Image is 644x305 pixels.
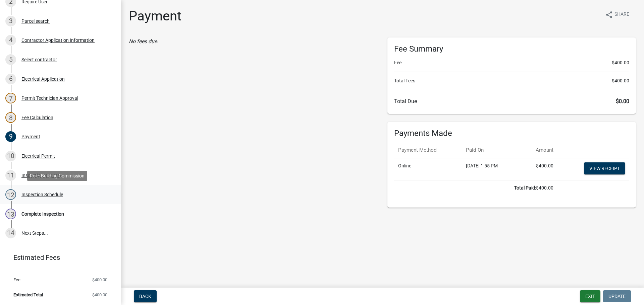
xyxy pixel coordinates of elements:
[13,278,20,282] span: Fee
[616,98,629,104] span: $0.00
[580,290,600,302] button: Exit
[21,173,61,178] div: Inspection Request
[5,251,110,264] a: Estimated Fees
[608,294,626,299] span: Update
[394,44,629,54] h6: Fee Summary
[394,180,557,196] td: $400.00
[394,77,629,84] li: Total Fees
[21,115,53,120] div: Fee Calculation
[5,112,16,123] div: 8
[612,77,629,84] span: $400.00
[5,228,16,238] div: 14
[5,151,16,161] div: 10
[5,93,16,103] div: 7
[394,142,462,158] th: Payment Method
[5,189,16,200] div: 12
[394,158,462,180] td: Online
[27,171,87,181] div: Role: Building Commission
[92,293,107,297] span: $400.00
[5,16,16,26] div: 3
[139,294,151,299] span: Back
[5,170,16,181] div: 11
[584,162,625,174] a: View receipt
[21,134,40,139] div: Payment
[21,96,78,100] div: Permit Technician Approval
[394,98,629,104] h6: Total Due
[462,142,520,158] th: Paid On
[514,185,536,190] b: Total Paid:
[21,154,55,158] div: Electrical Permit
[21,19,50,23] div: Parcel search
[462,158,520,180] td: [DATE] 1:55 PM
[13,293,43,297] span: Estimated Total
[520,142,557,158] th: Amount
[600,8,635,21] button: shareShare
[394,59,629,66] li: Fee
[394,129,629,138] h6: Payments Made
[614,11,629,19] span: Share
[5,131,16,142] div: 9
[21,38,95,43] div: Contractor Application Information
[134,290,157,302] button: Back
[129,38,158,45] i: No fees due.
[603,290,631,302] button: Update
[21,77,65,81] div: Electrical Application
[605,11,613,19] i: share
[21,212,64,216] div: Complete Inspection
[129,8,181,24] h1: Payment
[612,59,629,66] span: $400.00
[5,209,16,219] div: 13
[21,57,57,62] div: Select contractor
[5,35,16,46] div: 4
[5,74,16,84] div: 6
[21,192,63,197] div: Inspection Schedule
[520,158,557,180] td: $400.00
[92,278,107,282] span: $400.00
[5,54,16,65] div: 5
